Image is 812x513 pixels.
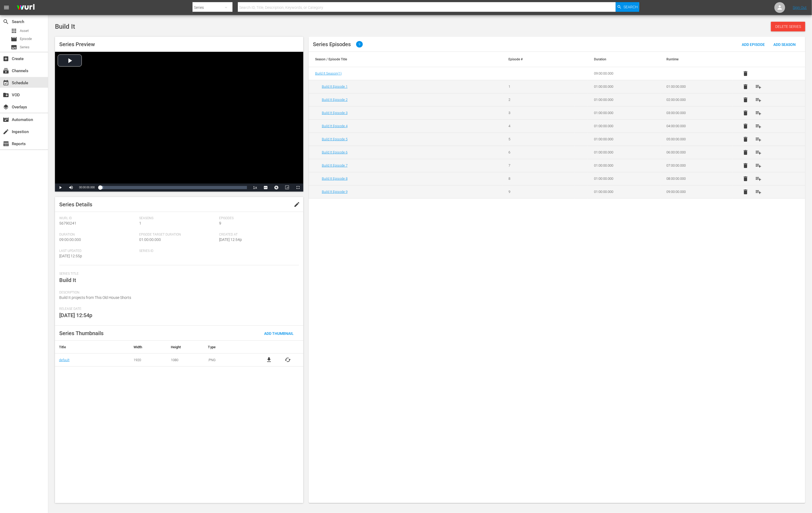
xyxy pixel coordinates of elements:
button: Fullscreen [293,184,303,192]
td: 2 [502,93,575,106]
span: delete [742,123,749,129]
a: Build It Episode 7 [322,163,348,167]
th: Season / Episode Title [309,52,502,67]
button: playlist_add [752,80,765,93]
span: edit [294,201,300,208]
span: Series [11,44,17,50]
span: Series Thumbnails [59,330,104,336]
button: edit [290,198,303,211]
span: Build It [59,277,76,283]
span: Created At [219,233,296,237]
span: delete [742,70,749,77]
td: 5 [502,133,575,146]
button: playlist_add [752,93,765,106]
button: delete [739,120,752,133]
span: Overlays [3,104,9,110]
span: Seasons [139,216,216,221]
td: 8 [502,172,575,185]
button: Jump To Time [271,184,282,192]
a: file_download [266,357,272,363]
button: delete [739,172,752,185]
button: Add Thumbnail [260,328,298,338]
td: 1 [502,80,575,93]
button: delete [739,67,752,80]
button: playlist_add [752,185,765,198]
span: Last Updated [59,249,136,253]
span: Series Title: [59,272,296,276]
span: Series Episodes [313,41,351,47]
span: Series Details [59,201,92,208]
span: 09:00:00.000 [59,237,81,242]
button: Mute [66,184,76,192]
span: Build It projects from This Old House Shorts [59,295,131,300]
a: Build It Episode 1 [322,85,348,89]
th: Episode # [502,52,575,67]
button: Playback Rate [250,184,260,192]
td: 09:00:00.000 [588,67,660,80]
a: Build It Episode 6 [322,150,348,154]
button: playlist_add [752,133,765,146]
span: delete [742,162,749,169]
span: Asset [20,28,29,34]
span: Add Thumbnail [260,331,298,336]
span: Series ID [139,249,216,253]
span: 9 [356,41,363,47]
span: playlist_add [755,175,762,182]
td: 01:00:00.000 [588,93,660,106]
button: playlist_add [752,159,765,172]
span: delete [742,110,749,116]
span: Add Season [769,42,800,47]
span: Episode [11,36,17,42]
span: delete [742,175,749,182]
button: cached [285,357,291,363]
td: 07:00:00.000 [660,159,733,172]
span: Asset [11,28,17,34]
th: Width [130,341,167,354]
td: 9 [502,185,575,198]
button: delete [739,159,752,172]
td: 01:00:00.000 [588,80,660,93]
td: 01:00:00.000 [588,185,660,198]
div: Video Player [55,52,303,192]
span: Episode [20,36,32,42]
a: Build It Episode 4 [322,124,348,128]
span: delete [742,149,749,156]
img: ans4CAIJ8jUAAAAAAAAAAAAAAAAAAAAAAAAgQb4GAAAAAAAAAAAAAAAAAAAAAAAAJMjXAAAAAAAAAAAAAAAAAAAAAAAAgAT5G... [13,1,39,14]
td: 01:00:00.000 [588,146,660,159]
th: Height [167,341,204,354]
button: Play [55,184,66,192]
td: 01:00:00.000 [588,159,660,172]
a: Sign Out [793,5,807,10]
span: 01:00:00.000 [139,237,161,242]
span: [DATE] 12:54p [219,237,242,242]
a: Build It Episode 3 [322,111,348,115]
button: Delete Series [771,22,805,31]
th: Duration [588,52,660,67]
button: delete [739,146,752,159]
td: 01:00:00.000 [588,106,660,119]
td: 09:00:00.000 [660,185,733,198]
span: VOD [3,92,9,98]
button: Picture-in-Picture [282,184,293,192]
a: Build It Episode 5 [322,137,348,141]
span: Ingestion [3,129,9,135]
td: 6 [502,146,575,159]
span: playlist_add [755,136,762,142]
td: 06:00:00.000 [660,146,733,159]
span: 56790241 [59,221,76,225]
span: Schedule [3,80,9,86]
span: Create [3,56,9,62]
span: Search [623,2,638,12]
td: 4 [502,119,575,133]
span: [DATE] 12:54p [59,312,92,318]
span: Series Preview [59,41,95,47]
th: Runtime [660,52,733,67]
span: Delete Series [771,24,805,29]
span: Duration [59,233,136,237]
span: Wurl Id [59,216,136,221]
span: playlist_add [755,97,762,103]
a: Build It Episode 8 [322,177,348,181]
td: 1080 [167,353,204,366]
